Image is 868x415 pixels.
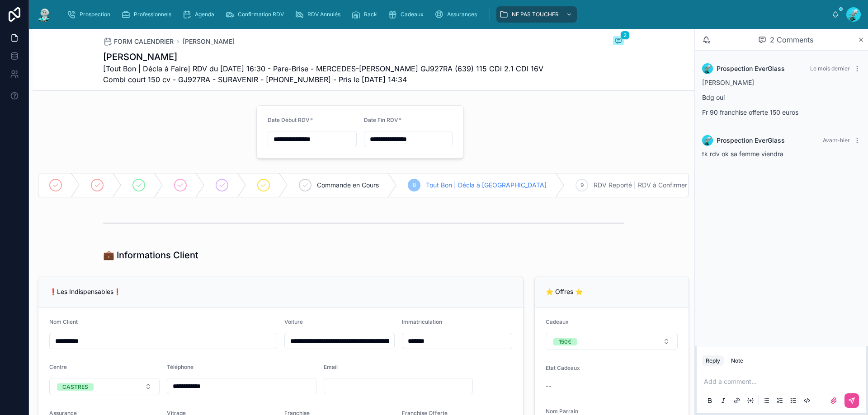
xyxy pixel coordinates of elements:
a: FORM CALENDRIER [103,37,174,46]
span: Tout Bon | Décla à [GEOGRAPHIC_DATA] [426,181,547,190]
span: Professionnels [134,11,171,18]
button: 2 [613,36,624,47]
a: NE PAS TOUCHER [496,6,577,23]
a: Prospection [64,6,117,23]
a: [PERSON_NAME] [183,37,235,46]
span: Cadeaux [401,11,424,18]
span: Nom Parrain [546,408,578,415]
a: Professionnels [118,6,178,23]
span: 9 [580,182,584,189]
button: Select Button [546,333,678,350]
span: Immatriculation [402,318,442,325]
span: Nom Client [49,318,78,325]
p: Fr 90 franchise offerte 150 euros [702,107,861,117]
span: 8 [413,182,416,189]
a: Cadeaux [385,6,430,23]
span: RDV Reporté | RDV à Confirmer [594,181,687,190]
div: Note [731,357,743,364]
span: ❗Les Indispensables❗ [49,288,121,295]
button: Reply [702,355,724,366]
span: Date Fin RDV [364,117,398,123]
span: Cadeaux [546,318,569,325]
span: Email [324,364,338,370]
div: CASTRES [62,383,88,391]
span: Voiture [284,318,303,325]
span: FORM CALENDRIER [114,37,174,46]
span: tk rdv ok sa femme viendra [702,150,783,158]
span: 2 Comments [770,34,813,45]
span: Commande en Cours [317,181,379,190]
span: Etat Cadeaux [546,364,580,371]
a: RDV Annulés [292,6,347,23]
a: Assurances [432,6,483,23]
a: Agenda [179,6,221,23]
div: scrollable content [60,5,832,24]
span: Date Début RDV [268,117,310,123]
span: Centre [49,364,67,370]
span: Assurances [447,11,477,18]
div: 150€ [559,338,571,345]
button: Note [727,355,747,366]
h1: 💼 Informations Client [103,249,198,261]
span: NE PAS TOUCHER [512,11,559,18]
p: [PERSON_NAME] [702,78,861,87]
span: Prospection EverGlass [717,136,785,145]
span: Rack [364,11,377,18]
span: Avant-hier [823,137,850,144]
span: [Tout Bon | Décla à Faire] RDV du [DATE] 16:30 - Pare-Brise - MERCEDES-[PERSON_NAME] GJ927RA (639... [103,63,556,85]
span: -- [546,382,551,391]
span: Le mois dernier [810,65,850,72]
span: Téléphone [167,364,193,370]
img: App logo [36,7,52,22]
button: Select Button [49,378,160,395]
a: Rack [349,6,383,23]
span: 2 [620,31,630,40]
span: Agenda [195,11,214,18]
span: Confirmation RDV [238,11,284,18]
h1: [PERSON_NAME] [103,51,556,63]
span: RDV Annulés [307,11,340,18]
span: Prospection [80,11,110,18]
p: Bdg oui [702,93,861,102]
span: ⭐ Offres ⭐ [546,288,583,295]
span: Prospection EverGlass [717,64,785,73]
a: Confirmation RDV [222,6,290,23]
